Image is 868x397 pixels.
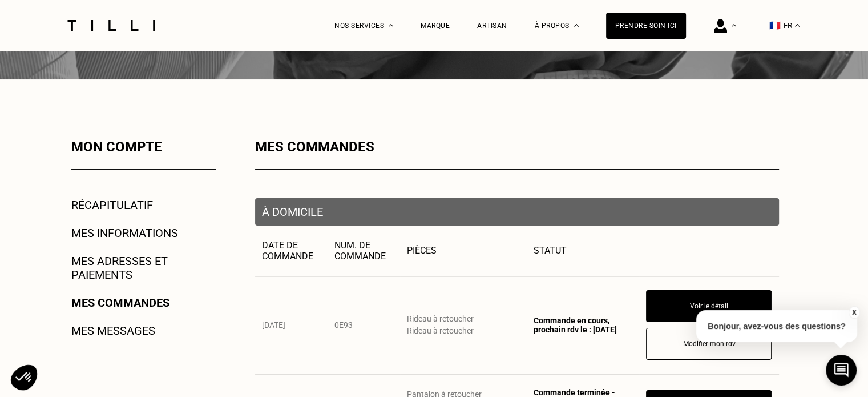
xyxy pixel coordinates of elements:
p: À domicile [255,198,779,226]
td: 0E93 [328,276,400,374]
a: Marque [421,22,450,30]
th: Statut [527,226,639,276]
a: Mes commandes [71,296,169,310]
button: X [848,306,859,319]
td: Commande en cours, prochain rdv le : [DATE] [527,276,639,374]
button: Modifier mon rdv [646,328,772,360]
p: Mon compte [71,139,216,155]
a: Mes informations [71,226,178,240]
img: Menu déroulant [732,24,736,27]
a: Prendre soin ici [606,13,686,39]
img: icône connexion [714,19,727,33]
button: Voir le détail [646,290,772,322]
a: Mes messages [71,324,155,338]
img: Menu déroulant à propos [574,24,579,27]
td: [DATE] [255,276,328,374]
th: Pièces [400,226,527,276]
p: Rideau à retoucher [407,326,520,335]
img: menu déroulant [795,24,800,27]
a: Récapitulatif [71,198,153,212]
img: Menu déroulant [389,24,393,27]
div: Mes commandes [255,139,779,155]
th: Num. de commande [328,226,400,276]
p: Bonjour, avez-vous des questions? [696,310,857,342]
img: Logo du service de couturière Tilli [63,20,159,31]
span: 🇫🇷 [769,20,781,31]
p: Rideau à retoucher [407,314,520,323]
th: Date de commande [255,226,328,276]
a: Artisan [477,22,507,30]
a: Mes adresses et paiements [71,254,216,282]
